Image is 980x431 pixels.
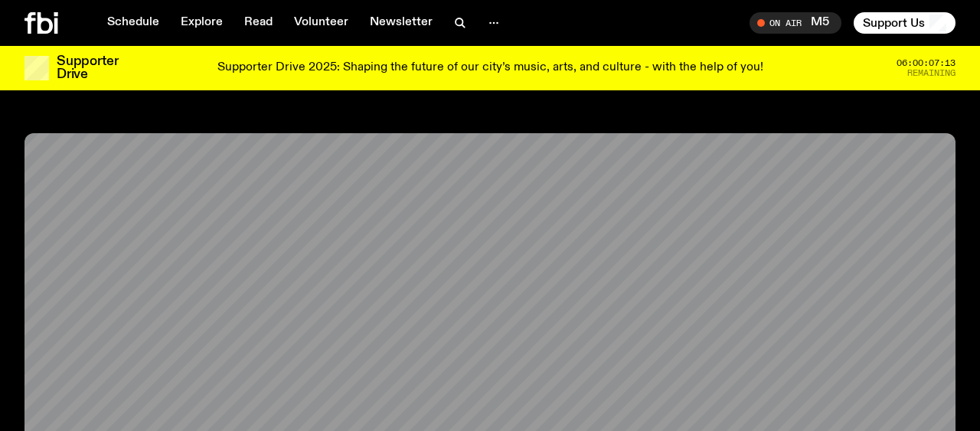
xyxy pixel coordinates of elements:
span: 06:00:07:13 [897,59,955,67]
p: Supporter Drive 2025: Shaping the future of our city’s music, arts, and culture - with the help o... [217,61,763,75]
span: Remaining [907,69,955,77]
button: On AirM5 [750,12,841,34]
h3: Supporter Drive [57,55,118,81]
a: Schedule [98,12,168,34]
a: Explore [171,12,232,34]
span: Support Us [863,16,925,30]
button: Support Us [854,12,955,34]
a: Volunteer [285,12,358,34]
a: Read [235,12,282,34]
a: Newsletter [361,12,442,34]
